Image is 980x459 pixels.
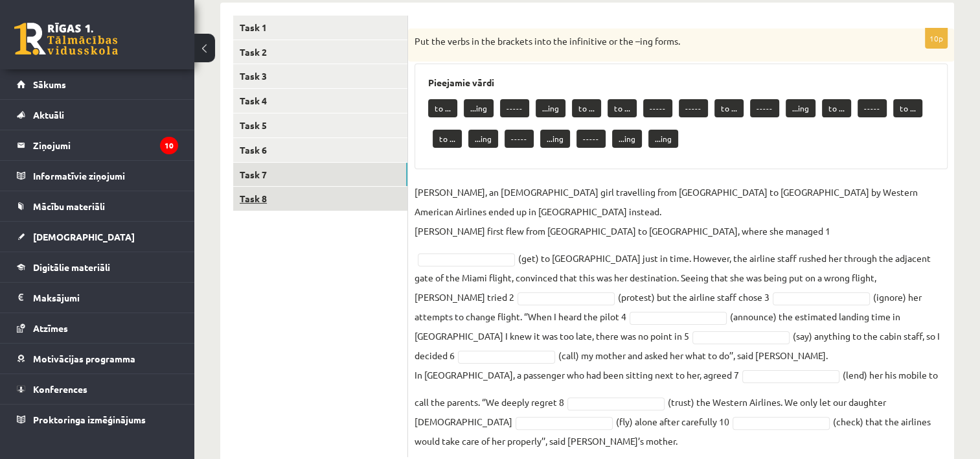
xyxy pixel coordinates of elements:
p: [PERSON_NAME], an [DEMOGRAPHIC_DATA] girl travelling from [GEOGRAPHIC_DATA] to [GEOGRAPHIC_DATA] ... [415,182,948,241]
a: Mācību materiāli [17,191,178,221]
span: Proktoringa izmēģinājums [33,414,146,425]
h3: Pieejamie vārdi [428,77,934,88]
a: Digitālie materiāli [17,252,178,282]
legend: Informatīvie ziņojumi [33,161,178,191]
a: Task 6 [233,138,407,162]
p: ----- [505,130,534,148]
p: to ... [714,99,744,117]
a: Maksājumi [17,283,178,312]
span: Mācību materiāli [33,200,105,212]
p: ...ing [468,130,498,148]
p: to ... [428,99,457,117]
a: Rīgas 1. Tālmācības vidusskola [14,23,118,55]
p: ----- [858,99,887,117]
span: [DEMOGRAPHIC_DATA] [33,231,135,242]
p: ----- [576,130,606,148]
p: ----- [750,99,779,117]
span: Atzīmes [33,322,68,334]
a: Motivācijas programma [17,344,178,373]
span: Konferences [33,383,87,395]
i: 10 [160,137,178,154]
p: to ... [608,99,637,117]
a: Konferences [17,374,178,404]
span: Sākums [33,78,66,90]
legend: Maksājumi [33,283,178,312]
p: ----- [500,99,529,117]
fieldset: (get) to [GEOGRAPHIC_DATA] just in time. However, the airline staff rushed her through the adjace... [415,182,948,451]
p: ...ing [786,99,815,117]
a: Aktuāli [17,100,178,130]
a: Sākums [17,69,178,99]
a: Ziņojumi10 [17,130,178,160]
a: Task 2 [233,40,407,64]
span: Digitālie materiāli [33,261,110,273]
a: Atzīmes [17,313,178,343]
legend: Ziņojumi [33,130,178,160]
a: Task 1 [233,16,407,40]
span: Motivācijas programma [33,353,135,364]
a: Task 8 [233,187,407,211]
p: Put the verbs in the brackets into the infinitive or the –ing forms. [415,35,883,48]
p: ...ing [540,130,570,148]
p: ...ing [464,99,494,117]
p: ----- [643,99,672,117]
p: ...ing [648,130,678,148]
a: Task 7 [233,163,407,187]
a: Proktoringa izmēģinājums [17,405,178,434]
a: Task 4 [233,89,407,113]
p: to ... [572,99,601,117]
p: In [GEOGRAPHIC_DATA], a passenger who had been sitting next to her, agreed 7 [415,365,739,384]
p: to ... [433,130,462,148]
p: ...ing [612,130,642,148]
a: Task 3 [233,64,407,88]
p: to ... [822,99,851,117]
p: to ... [893,99,922,117]
p: 10p [925,28,948,49]
span: Aktuāli [33,109,64,121]
a: Task 5 [233,113,407,137]
p: ----- [679,99,708,117]
a: [DEMOGRAPHIC_DATA] [17,222,178,252]
a: Informatīvie ziņojumi [17,161,178,191]
p: ...ing [536,99,565,117]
